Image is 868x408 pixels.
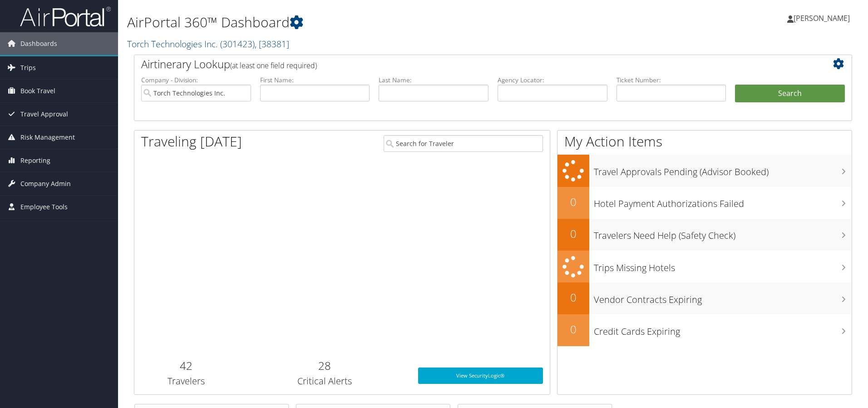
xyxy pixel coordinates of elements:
h2: 42 [141,358,232,373]
button: Search [735,85,845,103]
span: ( 301423 ) [220,38,255,50]
h3: Travel Approvals Pending (Advisor Booked) [594,161,852,178]
a: 0Hotel Payment Authorizations Failed [557,187,852,219]
h1: AirPortal 360™ Dashboard [127,13,615,32]
h2: 0 [557,226,589,242]
span: Trips [20,56,36,79]
h3: Credit Cards Expiring [594,321,852,338]
span: (at least one field required) [230,60,317,71]
span: , [ 38381 ] [255,38,289,50]
span: Book Travel [20,80,55,102]
span: Reporting [20,149,50,172]
a: 0Vendor Contracts Expiring [557,282,852,314]
h1: My Action Items [557,132,852,151]
h2: 0 [557,290,589,305]
a: 0Travelers Need Help (Safety Check) [557,219,852,251]
a: Torch Technologies Inc. [127,38,289,50]
label: Ticket Number: [616,76,726,85]
span: [PERSON_NAME] [794,13,850,23]
label: First Name: [260,76,370,85]
h2: 0 [557,194,589,210]
h3: Critical Alerts [245,375,404,388]
a: Trips Missing Hotels [557,251,852,283]
a: [PERSON_NAME] [787,5,859,32]
a: 0Credit Cards Expiring [557,314,852,346]
h3: Vendor Contracts Expiring [594,289,852,306]
label: Agency Locator: [498,76,607,85]
h3: Trips Missing Hotels [594,257,852,274]
input: Search for Traveler [384,135,543,152]
span: Risk Management [20,126,75,149]
span: Employee Tools [20,196,68,218]
h2: Airtinerary Lookup [141,56,785,72]
span: Company Admin [20,172,71,195]
h2: 0 [557,322,589,337]
h3: Hotel Payment Authorizations Failed [594,193,852,210]
span: Dashboards [20,32,57,55]
a: Travel Approvals Pending (Advisor Booked) [557,155,852,187]
label: Last Name: [379,76,488,85]
h3: Travelers [141,375,232,388]
span: Travel Approval [20,103,68,126]
h2: 28 [245,358,404,373]
label: Company - Division: [141,76,251,85]
h3: Travelers Need Help (Safety Check) [594,225,852,242]
a: View SecurityLogic® [418,368,543,384]
img: airportal-logo.png [20,6,111,27]
h1: Traveling [DATE] [141,132,242,151]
